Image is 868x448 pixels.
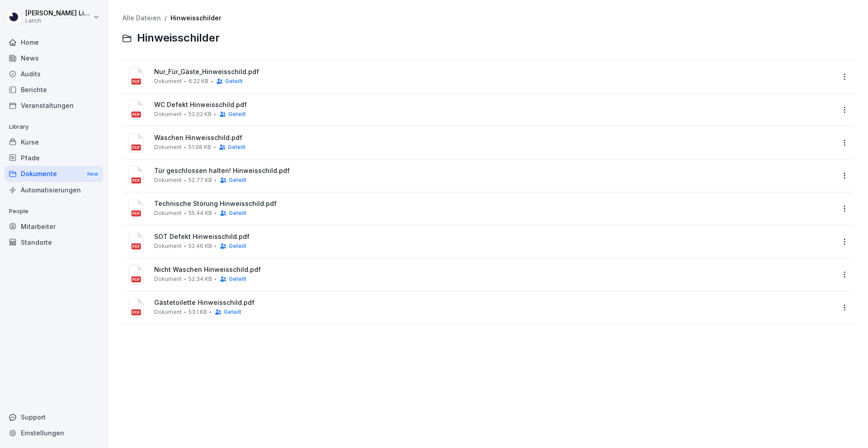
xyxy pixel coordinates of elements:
span: 6.22 KB [189,78,208,84]
span: Geteilt [224,309,241,315]
p: People [5,204,103,219]
span: 52.46 KB [189,243,212,249]
span: Nur_Für_Gäste_Hinweisschild.pdf [154,68,835,76]
p: Library [5,120,103,134]
a: Alle Dateien [123,14,161,22]
span: Waschen Hinweisschild.pdf [154,134,835,142]
span: Hinweisschilder [137,32,220,45]
span: WC Defekt Hinweisschild.pdf [154,101,835,109]
span: Tür geschlossen halten! Hinweisschild.pdf [154,167,835,175]
span: 52.77 KB [189,177,212,183]
span: Geteilt [228,111,246,117]
span: Dokument [154,177,182,183]
span: Dokument [154,276,182,282]
a: News [5,50,103,66]
a: Home [5,34,103,50]
a: Kurse [5,134,103,150]
span: Dokument [154,243,182,249]
div: Dokumente [5,166,103,182]
span: Geteilt [229,210,246,216]
span: Dokument [154,309,182,315]
span: Dokument [154,210,182,216]
span: Dokument [154,144,182,150]
span: 55.44 KB [189,210,212,216]
span: Geteilt [229,243,246,249]
span: Geteilt [229,276,246,282]
a: Hinweisschilder [170,14,221,22]
span: 52.34 KB [189,276,212,282]
a: Einstellungen [5,425,103,441]
span: Geteilt [229,177,246,183]
span: Nicht Waschen Hinweisschild.pdf [154,266,835,274]
p: Lanch [25,18,91,24]
a: Audits [5,66,103,82]
a: Berichte [5,82,103,98]
span: Geteilt [225,78,243,84]
a: Pfade [5,150,103,166]
a: DokumenteNew [5,166,103,182]
span: Dokument [154,78,182,84]
span: Geteilt [228,144,245,150]
a: Mitarbeiter [5,219,103,234]
span: Gästetoilette Hinweisschild.pdf [154,299,835,307]
span: Dokument [154,111,182,117]
span: SOT Defekt Hinweisschild.pdf [154,233,835,241]
a: Standorte [5,234,103,250]
span: 53.1 KB [189,309,207,315]
span: 51.98 KB [189,144,211,150]
a: Veranstaltungen [5,98,103,113]
div: Support [5,409,103,425]
span: Technische Störung Hinweisschild.pdf [154,200,835,208]
p: [PERSON_NAME] Link [25,9,91,17]
span: / [165,14,167,22]
div: New [85,169,100,179]
a: Automatisierungen [5,182,103,198]
span: 52.02 KB [189,111,212,117]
